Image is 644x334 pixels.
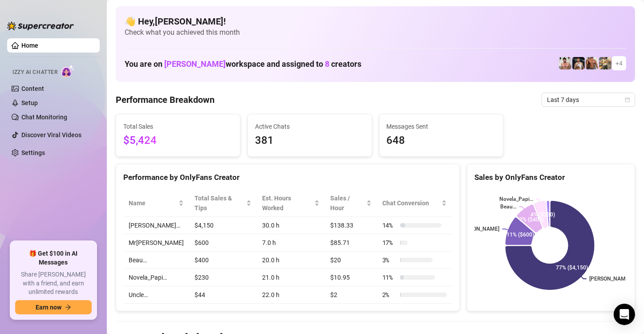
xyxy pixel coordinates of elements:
[12,68,57,77] span: Izzy AI Chatter
[21,114,67,121] a: Chat Monitoring
[7,21,74,30] img: logo-BBDzfeDw.svg
[123,132,233,149] span: $5,424
[123,171,452,183] div: Performance by OnlyFans Creator
[559,57,571,69] img: Beau
[257,269,325,286] td: 21.0 h
[387,122,496,131] span: Messages Sent
[382,220,397,230] span: 14 %
[625,97,630,102] span: calendar
[189,190,257,217] th: Total Sales & Tips
[382,255,397,265] span: 3 %
[21,42,38,49] a: Home
[572,57,585,69] img: Chris
[123,234,189,252] td: Mr[PERSON_NAME]
[164,59,226,69] span: [PERSON_NAME]
[257,234,325,252] td: 7.0 h
[382,238,397,248] span: 17 %
[377,190,452,217] th: Chat Conversion
[125,28,626,37] span: Check what you achieved this month
[325,286,377,304] td: $2
[123,122,233,131] span: Total Sales
[547,93,630,106] span: Last 7 days
[125,15,626,28] h4: 👋 Hey, [PERSON_NAME] !
[123,190,189,217] th: Name
[325,269,377,286] td: $10.95
[21,99,38,106] a: Setup
[387,132,496,149] span: 648
[586,57,598,69] img: David
[189,252,257,269] td: $400
[189,234,257,252] td: $600
[330,193,364,213] span: Sales / Hour
[616,58,623,68] span: + 4
[123,269,189,286] td: Novela_Papi…
[599,57,612,69] img: Mr
[382,198,440,208] span: Chat Conversion
[452,226,499,232] text: Mr[PERSON_NAME]
[15,249,92,267] span: 🎁 Get $100 in AI Messages
[474,171,628,183] div: Sales by OnlyFans Creator
[194,193,244,213] span: Total Sales & Tips
[589,276,634,282] text: [PERSON_NAME]…
[255,132,365,149] span: 381
[257,217,325,234] td: 30.0 h
[257,252,325,269] td: 20.0 h
[21,131,81,138] a: Discover Viral Videos
[129,198,177,208] span: Name
[614,304,635,325] div: Open Intercom Messenger
[262,193,312,213] div: Est. Hours Worked
[257,286,325,304] td: 22.0 h
[116,94,215,106] h4: Performance Breakdown
[325,217,377,234] td: $138.33
[61,65,75,77] img: AI Chatter
[21,149,45,156] a: Settings
[382,273,397,282] span: 11 %
[125,59,361,69] h1: You are on workspace and assigned to creators
[189,269,257,286] td: $230
[65,304,71,310] span: arrow-right
[382,290,397,300] span: 2 %
[123,286,189,304] td: Uncle…
[325,252,377,269] td: $20
[15,300,92,314] button: Earn nowarrow-right
[189,286,257,304] td: $44
[189,217,257,234] td: $4,150
[15,270,92,297] span: Share [PERSON_NAME] with a friend, and earn unlimited rewards
[21,85,44,92] a: Content
[255,122,365,131] span: Active Chats
[499,196,533,202] text: Novela_Papi…
[325,234,377,252] td: $85.71
[123,252,189,269] td: Beau…
[36,304,61,311] span: Earn now
[325,190,377,217] th: Sales / Hour
[325,59,329,69] span: 8
[500,204,516,210] text: Beau…
[123,217,189,234] td: [PERSON_NAME]…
